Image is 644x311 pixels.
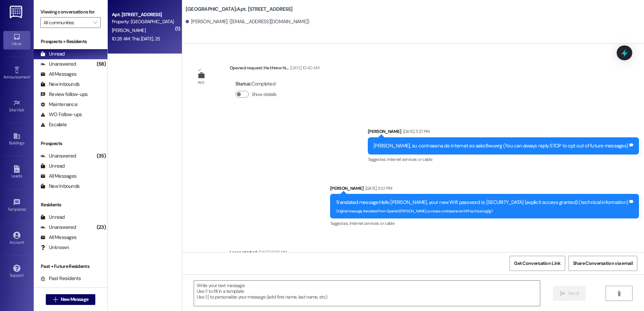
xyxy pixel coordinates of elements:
i:  [560,291,565,296]
div: Review follow-ups [40,91,88,98]
a: Buildings [3,130,30,148]
div: 10:28 AM: This [DATE], 25 [112,36,160,42]
a: Leads [3,163,30,181]
div: Unanswered [40,224,76,231]
span: Internet services or cable [387,157,432,162]
div: Property: [GEOGRAPHIC_DATA] [112,18,174,25]
sub: Original message, translated from Spanish : [PERSON_NAME], su nueva contrasena de Wifi es: kbucnc... [336,209,493,213]
div: Lease started [230,249,257,256]
div: Unanswered [40,61,76,68]
div: (58) [95,59,107,69]
button: Get Conversation Link [510,256,565,271]
div: [DATE] 6:00 PM [257,249,287,256]
div: [PERSON_NAME] [330,185,639,194]
button: Share Conversation via email [569,256,637,271]
span: • [26,206,27,211]
div: WO Follow-ups [40,111,82,118]
div: [DATE] 10:40 AM [288,64,319,71]
div: Prospects [34,140,107,147]
div: : Completed [235,79,279,89]
div: [DATE] 3:57 PM [364,185,392,192]
span: • [24,107,25,111]
div: Residents [34,201,107,208]
i:  [93,20,97,25]
span: Internet services or cable [350,220,394,226]
div: New Inbounds [40,81,79,88]
div: All Messages [40,173,76,180]
div: Maintenance [40,101,77,108]
div: Tagged as: [330,218,639,228]
div: Unanswered [40,152,76,160]
span: Send [568,290,579,297]
div: Translated message: Hello [PERSON_NAME], your new Wifi password is: [SECURITY_DATA] (explicit acc... [336,199,628,206]
a: Inbox [3,31,30,49]
b: Status [235,80,251,87]
div: WO [198,79,204,86]
b: [GEOGRAPHIC_DATA]: Apt. [STREET_ADDRESS] [186,6,293,13]
div: All Messages [40,234,76,241]
a: Account [3,230,30,248]
div: All Messages [40,71,76,78]
label: Viewing conversations for [40,7,101,17]
i:  [616,291,621,296]
span: [PERSON_NAME] [112,27,146,33]
div: Escalate [40,121,67,128]
div: Opened request: He threw hi... [230,64,320,74]
div: Tagged as: [368,154,639,164]
label: Show details [252,91,277,98]
i:  [53,297,58,302]
span: Get Conversation Link [514,260,560,267]
div: New Inbounds [40,183,79,190]
button: New Message [46,294,96,305]
div: Unread [40,163,65,170]
span: Share Conversation via email [573,260,633,267]
div: [DATE] 3:27 PM [401,128,430,135]
div: Unread [40,214,65,221]
div: Past + Future Residents [34,263,107,270]
div: (23) [95,222,107,233]
div: Unread [40,50,65,58]
a: Templates • [3,197,30,215]
a: Site Visit • [3,97,30,115]
span: • [30,74,31,78]
div: [PERSON_NAME]. ([EMAIL_ADDRESS][DOMAIN_NAME]) [186,18,310,25]
div: [PERSON_NAME], su contrasena de internet es aakc8wuwrg (You can always reply STOP to opt out of f... [374,142,628,149]
span: New Message [61,296,88,303]
div: (35) [95,151,107,161]
a: Support [3,263,30,281]
div: [PERSON_NAME] [368,128,639,137]
div: Prospects + Residents [34,38,107,45]
img: ResiDesk Logo [10,6,24,18]
div: Unknown [40,244,69,251]
input: All communities [43,17,90,28]
div: Past Residents [40,275,81,282]
div: Apt. [STREET_ADDRESS] [112,11,174,18]
button: Send [553,286,586,301]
